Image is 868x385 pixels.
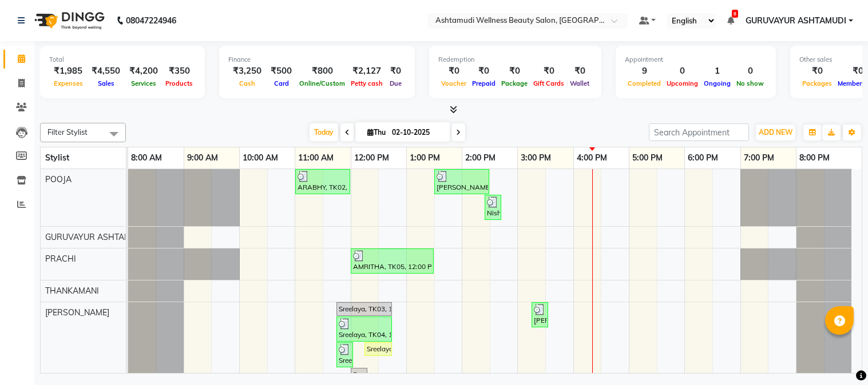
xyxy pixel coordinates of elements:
span: Voucher [438,79,469,87]
span: THANKAMANI [45,286,99,296]
div: Sreelaya, TK03, 11:45 AM-12:45 PM, Normal Cleanup [338,304,391,314]
a: 3:00 PM [518,150,554,166]
div: ₹500 [266,65,296,78]
div: ₹1,985 [49,65,87,78]
span: Upcoming [664,79,701,87]
div: ₹0 [530,65,567,78]
button: ADD NEW [756,125,795,141]
div: 0 [734,65,767,78]
span: Petty cash [348,79,386,87]
div: AMRITHA, TK05, 12:00 PM-01:30 PM, U Cut,Hair Cut With Fringes (₹150) [352,250,433,272]
span: [PERSON_NAME] [45,307,109,318]
a: 11:00 AM [295,150,336,166]
a: 8:00 AM [128,150,165,166]
span: Filter Stylist [47,127,88,137]
span: GURUVAYUR ASHTAMUDI [45,232,145,242]
div: Total [49,55,196,65]
a: 5:00 PM [629,150,665,166]
img: logo [29,5,108,37]
div: 1 [701,65,734,78]
span: 8 [732,10,738,18]
span: Completed [625,79,664,87]
div: ₹800 [296,65,348,78]
span: Package [498,79,530,87]
span: Ongoing [701,79,734,87]
div: [PERSON_NAME], TK08, 03:15 PM-03:30 PM, Eyebrows Threading (₹50) [533,304,547,326]
a: 8 [727,15,734,26]
div: ₹0 [498,65,530,78]
div: Sreelaya, TK04, 11:45 AM-12:00 PM, Eyebrows Threading [338,344,352,366]
div: ₹0 [386,65,406,78]
span: Packages [799,79,835,87]
div: ₹350 [162,65,196,78]
a: 4:00 PM [574,150,610,166]
span: Gift Cards [530,79,567,87]
div: ₹4,200 [125,65,162,78]
span: PRACHI [45,254,76,264]
div: Redemption [438,55,592,65]
span: Card [271,79,292,87]
span: Wallet [567,79,592,87]
div: ₹0 [567,65,592,78]
div: 9 [625,65,664,78]
span: Stylist [45,153,69,163]
div: ₹4,550 [87,65,125,78]
span: ADD NEW [759,128,792,137]
div: Appointment [625,55,767,65]
span: Thu [364,128,389,137]
span: Prepaid [469,79,498,87]
a: 10:00 AM [240,150,281,166]
span: No show [734,79,767,87]
div: 0 [664,65,701,78]
div: ₹3,250 [228,65,266,78]
div: Sreelaya, TK03, 12:15 PM-12:45 PM, Normal Hair Cut [366,344,391,354]
a: 1:00 PM [407,150,443,166]
span: Services [128,79,159,87]
span: Online/Custom [296,79,348,87]
span: Today [310,123,338,141]
div: Nisha, TK07, 02:25 PM-02:40 PM, Eyebrows Threading (₹50) [486,196,500,218]
a: 2:00 PM [462,150,498,166]
span: Due [387,79,405,87]
a: 9:00 AM [184,150,221,166]
span: Expenses [51,79,86,87]
a: 6:00 PM [685,150,721,166]
span: Cash [236,79,258,87]
b: 08047224946 [126,5,176,37]
input: 2025-10-02 [389,124,446,141]
iframe: chat widget [820,339,857,374]
div: ₹0 [438,65,469,78]
div: ₹2,127 [348,65,386,78]
input: Search Appointment [649,123,749,141]
div: ARABHY, TK02, 11:00 AM-12:00 PM, [GEOGRAPHIC_DATA] [296,171,349,192]
a: 8:00 PM [796,150,833,166]
div: Sreelaya, TK04, 11:45 AM-12:45 PM, Normal Cleanup [338,318,391,340]
a: 7:00 PM [741,150,777,166]
div: Finance [228,55,406,65]
div: Sreelaya, TK03, 12:00 PM-12:15 PM, Eyebrows Threading [352,370,366,380]
span: Sales [95,79,117,87]
div: [PERSON_NAME], TK01, 01:30 PM-02:30 PM, Highlighting (Per Streaks) [435,171,488,192]
div: ₹0 [469,65,498,78]
span: GURUVAYUR ASHTAMUDI [746,15,846,27]
div: ₹0 [799,65,835,78]
a: 12:00 PM [351,150,392,166]
span: Products [162,79,196,87]
span: POOJA [45,174,72,185]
